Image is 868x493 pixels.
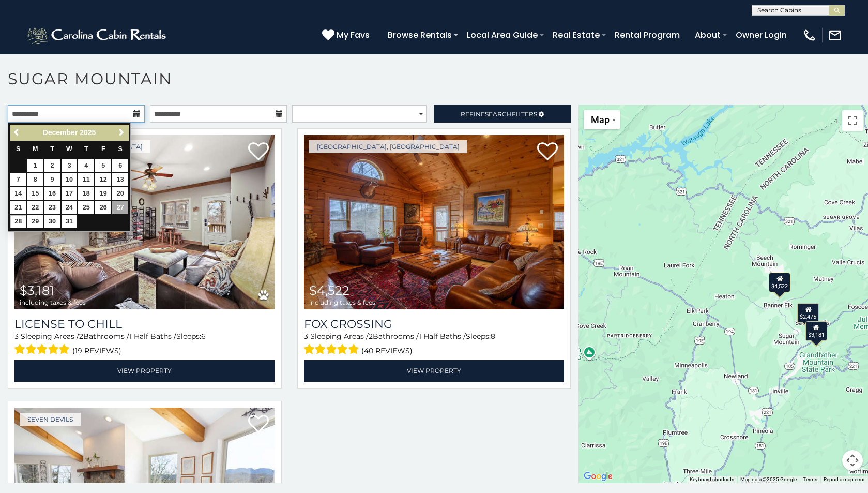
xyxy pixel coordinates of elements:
a: Next [115,126,128,139]
span: 2025 [80,128,96,137]
a: 27 [112,201,128,214]
a: 11 [78,173,94,186]
button: Toggle fullscreen view [842,110,863,131]
a: 3 [62,159,78,172]
button: Change map style [584,110,620,129]
span: 6 [201,332,206,341]
span: Monday [33,145,38,153]
a: 1 [27,159,43,172]
a: 7 [10,173,26,186]
span: My Favs [337,28,370,41]
a: 4 [78,159,94,172]
img: White-1-2.png [26,25,169,46]
a: Previous [11,126,24,139]
a: Rental Program [610,26,685,44]
a: View Property [14,360,275,381]
div: $3,181 [805,321,827,340]
a: Browse Rentals [383,26,457,44]
span: Next [117,128,126,137]
div: $4,522 [769,272,791,292]
a: 26 [95,201,111,214]
img: mail-regular-white.png [828,28,842,42]
a: 14 [10,187,26,200]
span: including taxes & fees [309,299,375,306]
span: Map data ©2025 Google [740,476,797,482]
a: About [690,26,726,44]
a: Fox Crossing [304,317,565,331]
a: View Property [304,360,565,381]
a: Terms (opens in new tab) [803,476,817,482]
span: Sunday [16,145,20,153]
span: Saturday [118,145,123,153]
a: 25 [78,201,94,214]
span: 3 [304,332,308,341]
a: 9 [44,173,60,186]
a: 13 [112,173,128,186]
span: Thursday [84,145,88,153]
img: phone-regular-white.png [802,28,817,42]
a: 21 [10,201,26,214]
button: Map camera controls [842,450,863,471]
span: 2 [369,332,373,341]
span: (40 reviews) [361,344,413,357]
a: 31 [62,215,78,228]
div: Sleeping Areas / Bathrooms / Sleeps: [304,331,565,357]
a: 16 [44,187,60,200]
span: Previous [13,128,21,137]
span: 8 [491,332,495,341]
img: Fox Crossing [304,135,565,309]
img: Google [581,470,615,483]
a: Local Area Guide [462,26,543,44]
span: Refine Filters [461,110,537,118]
span: (19 reviews) [72,344,121,357]
span: 1 Half Baths / [129,332,176,341]
a: 28 [10,215,26,228]
span: $3,181 [20,283,54,298]
a: 29 [27,215,43,228]
div: Sleeping Areas / Bathrooms / Sleeps: [14,331,275,357]
a: License to Chill $3,181 including taxes & fees [14,135,275,309]
a: Open this area in Google Maps (opens a new window) [581,470,615,483]
span: Wednesday [66,145,72,153]
span: including taxes & fees [20,299,86,306]
a: 2 [44,159,60,172]
a: License to Chill [14,317,275,331]
span: $4,522 [309,283,349,298]
a: 12 [95,173,111,186]
a: 30 [44,215,60,228]
a: RefineSearchFilters [434,105,571,123]
a: My Favs [322,28,372,42]
span: Map [591,114,610,125]
span: 2 [79,332,83,341]
div: $2,475 [798,303,819,323]
a: Add to favorites [248,414,269,436]
img: License to Chill [14,135,275,309]
a: 23 [44,201,60,214]
a: Owner Login [730,26,792,44]
a: 5 [95,159,111,172]
a: 22 [27,201,43,214]
a: 17 [62,187,78,200]
a: [GEOGRAPHIC_DATA], [GEOGRAPHIC_DATA] [309,140,467,153]
a: 10 [62,173,78,186]
a: Add to favorites [537,141,558,163]
span: 3 [14,332,19,341]
button: Keyboard shortcuts [690,476,734,483]
a: 18 [78,187,94,200]
a: 6 [112,159,128,172]
span: December [43,128,78,137]
a: 24 [62,201,78,214]
span: Friday [101,145,105,153]
span: Search [485,110,512,118]
a: Report a map error [824,476,865,482]
span: Tuesday [50,145,54,153]
a: 19 [95,187,111,200]
a: Real Estate [547,26,605,44]
a: Seven Devils [20,413,81,426]
a: 8 [27,173,43,186]
span: 1 Half Baths / [419,332,466,341]
a: 15 [27,187,43,200]
a: 20 [112,187,128,200]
